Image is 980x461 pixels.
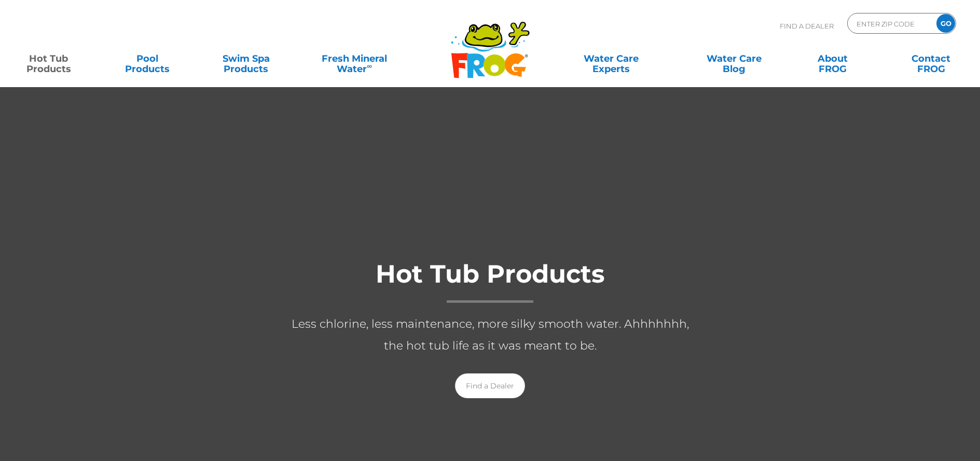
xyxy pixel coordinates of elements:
[283,260,698,303] h1: Hot Tub Products
[893,48,970,69] a: ContactFROG
[109,48,186,69] a: PoolProducts
[455,373,525,398] a: Find a Dealer
[283,313,698,357] p: Less chlorine, less maintenance, more silky smooth water. Ahhhhhhh, the hot tub life as it was me...
[794,48,871,69] a: AboutFROG
[936,14,955,33] input: GO
[10,48,87,69] a: Hot TubProducts
[549,48,673,69] a: Water CareExperts
[208,48,284,69] a: Swim SpaProducts
[696,48,772,69] a: Water CareBlog
[855,16,926,31] input: Zip Code Form
[307,48,403,69] a: Fresh MineralWater∞
[780,13,834,39] p: Find A Dealer
[367,62,372,70] sup: ∞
